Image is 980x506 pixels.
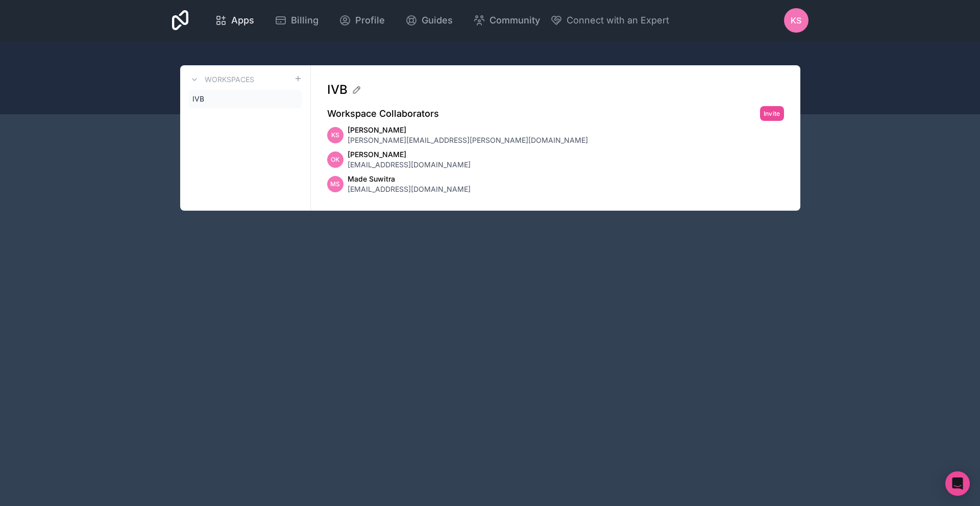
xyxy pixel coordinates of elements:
span: [EMAIL_ADDRESS][DOMAIN_NAME] [348,184,471,194]
h2: Workspace Collaborators [327,107,439,121]
span: OK [331,156,339,164]
h3: Workspaces [205,74,254,85]
span: Guides [422,13,453,28]
a: IVB [188,90,302,108]
a: Profile [331,9,393,32]
span: IVB [192,94,204,104]
div: Open Intercom Messenger [945,471,970,496]
span: [PERSON_NAME] [348,149,471,160]
span: KS [331,131,339,139]
a: Guides [397,9,461,32]
span: Community [489,13,540,28]
a: Workspaces [188,73,254,86]
span: Billing [291,13,318,28]
button: Invite [760,106,784,121]
span: Profile [355,13,385,28]
span: Connect with an Expert [567,13,669,28]
span: Apps [231,13,254,28]
span: [EMAIL_ADDRESS][DOMAIN_NAME] [348,160,471,170]
span: [PERSON_NAME][EMAIL_ADDRESS][PERSON_NAME][DOMAIN_NAME] [348,135,588,145]
button: Connect with an Expert [550,13,669,28]
a: Community [465,9,548,32]
span: IVB [327,82,348,98]
a: Apps [207,9,262,32]
span: [PERSON_NAME] [348,125,588,135]
span: Made Suwitra [348,174,471,184]
span: KS [791,14,801,27]
a: Billing [266,9,327,32]
span: MS [330,180,340,188]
